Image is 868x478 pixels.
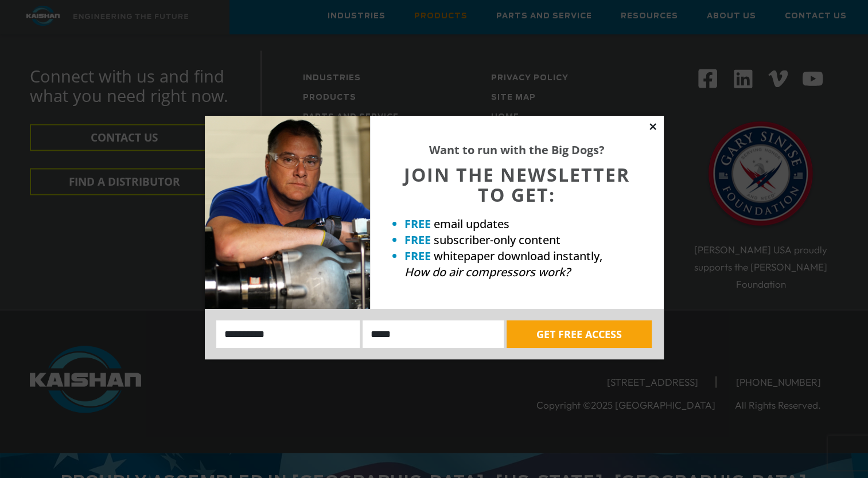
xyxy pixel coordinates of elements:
em: How do air compressors work? [404,264,570,280]
input: Name: [216,320,360,348]
button: GET FREE ACCESS [507,320,652,348]
strong: FREE [404,232,431,248]
span: email updates [434,216,509,232]
span: JOIN THE NEWSLETTER TO GET: [404,162,630,207]
span: subscriber-only content [434,232,560,248]
strong: FREE [404,248,431,264]
strong: Want to run with the Big Dogs? [429,142,605,158]
span: whitepaper download instantly, [434,248,602,264]
button: Close [648,122,658,132]
input: Email [363,320,504,348]
strong: FREE [404,216,431,232]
